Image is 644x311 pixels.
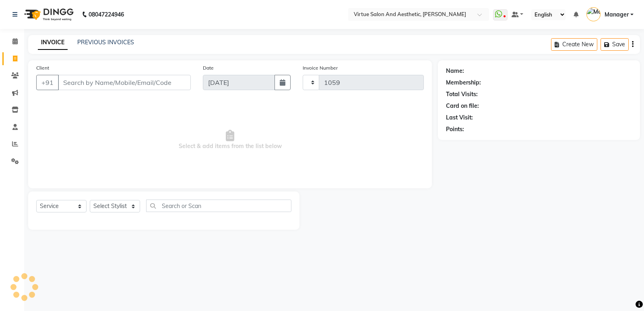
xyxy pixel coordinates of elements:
img: logo [21,3,76,26]
label: Date [203,64,214,72]
div: Points: [446,125,464,134]
button: +91 [36,75,59,90]
input: Search by Name/Mobile/Email/Code [58,75,191,90]
label: Invoice Number [303,64,338,72]
div: Total Visits: [446,90,478,99]
div: Card on file: [446,102,479,110]
div: Membership: [446,78,481,87]
b: 08047224946 [89,3,124,26]
label: Client [36,64,49,72]
div: Last Visit: [446,113,473,122]
a: PREVIOUS INVOICES [77,39,134,46]
button: Save [601,38,629,51]
div: Name: [446,67,464,75]
button: Create New [551,38,597,51]
a: INVOICE [38,35,68,50]
input: Search or Scan [146,200,291,212]
span: Select & add items from the list below [36,100,424,180]
img: Manager [586,7,601,21]
span: Manager [605,10,629,19]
